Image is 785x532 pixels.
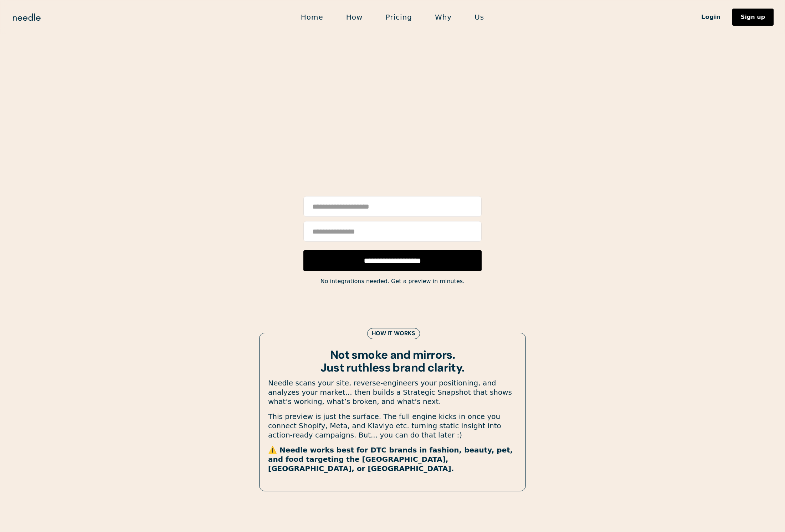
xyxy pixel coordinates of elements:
[268,446,513,473] strong: ⚠️ Needle works best for DTC brands in fashion, beauty, pet, and food targeting the [GEOGRAPHIC_D...
[424,10,463,25] a: Why
[690,11,732,23] a: Login
[303,196,482,271] form: Email Form
[335,10,374,25] a: How
[320,347,464,375] strong: Not smoke and mirrors. Just ruthless brand clarity.
[263,276,522,286] div: No integrations needed. Get a preview in minutes.
[374,10,423,25] a: Pricing
[463,10,496,25] a: Us
[732,9,774,26] a: Sign up
[289,10,335,25] a: Home
[741,14,765,20] div: Sign up
[372,330,415,337] div: How it works
[268,378,517,406] p: Needle scans your site, reverse-engineers your positioning, and analyzes your market... then buil...
[268,412,517,440] p: This preview is just the surface. The full engine kicks in once you connect Shopify, Meta, and Kl...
